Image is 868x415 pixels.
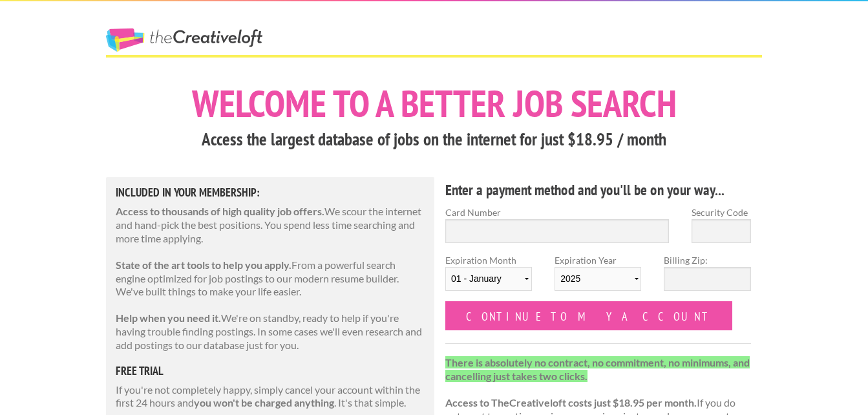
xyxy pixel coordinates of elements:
[445,396,697,409] strong: Access to TheCreativeloft costs just $18.95 per month.
[116,312,425,352] p: We're on standby, ready to help if you're having trouble finding postings. In some cases we'll ev...
[116,365,425,377] h5: free trial
[664,253,750,267] label: Billing Zip:
[116,205,425,245] p: We scour the internet and hand-pick the best positions. You spend less time searching and more ti...
[116,259,291,271] strong: State of the art tools to help you apply.
[106,28,262,52] a: The Creative Loft
[555,267,641,291] select: Expiration Year
[445,180,751,200] h4: Enter a payment method and you'll be on your way...
[116,187,425,198] h5: Included in Your Membership:
[194,396,334,409] strong: you won't be charged anything
[445,253,532,301] label: Expiration Month
[116,383,425,410] p: If you're not completely happy, simply cancel your account within the first 24 hours and . It's t...
[116,312,221,324] strong: Help when you need it.
[116,259,425,299] p: From a powerful search engine optimized for job postings to our modern resume builder. We've buil...
[692,206,751,219] label: Security Code
[555,253,641,301] label: Expiration Year
[106,85,762,122] h1: Welcome to a better job search
[106,127,762,152] h3: Access the largest database of jobs on the internet for just $18.95 / month
[445,356,750,382] strong: There is absolutely no contract, no commitment, no minimums, and cancelling just takes two clicks.
[116,205,324,217] strong: Access to thousands of high quality job offers.
[445,301,732,330] input: Continue to my account
[445,267,532,291] select: Expiration Month
[445,206,669,219] label: Card Number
